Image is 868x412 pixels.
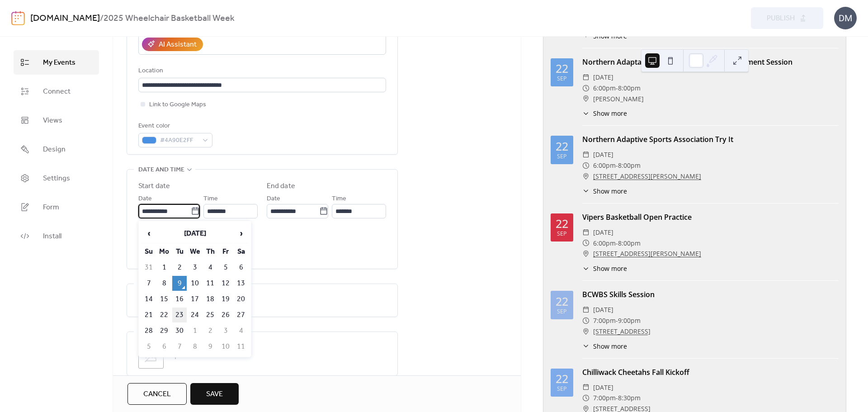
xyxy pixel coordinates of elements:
[593,94,644,104] span: [PERSON_NAME]
[332,194,346,204] span: Time
[188,323,202,338] td: 1
[30,10,100,27] a: [DOMAIN_NAME]
[138,181,170,192] div: Start date
[203,308,217,322] td: 25
[157,276,171,291] td: 8
[234,276,248,291] td: 13
[43,173,70,184] span: Settings
[143,389,171,400] span: Cancel
[556,373,568,384] div: 22
[582,315,590,326] div: ​
[616,393,618,403] span: -
[593,83,616,94] span: 6:00pm
[593,160,616,171] span: 6:00pm
[142,276,156,291] td: 7
[43,231,61,242] span: Install
[206,389,223,400] span: Save
[582,72,590,83] div: ​
[172,276,187,291] td: 9
[157,339,171,354] td: 6
[582,149,590,160] div: ​
[582,83,590,94] div: ​
[188,339,202,354] td: 8
[593,248,701,259] a: [STREET_ADDRESS][PERSON_NAME]
[203,194,218,204] span: Time
[616,238,618,249] span: -
[138,66,384,76] div: Location
[218,260,233,275] td: 5
[138,165,184,175] span: Date and time
[43,57,75,68] span: My Events
[593,227,613,238] span: [DATE]
[582,238,590,249] div: ​
[582,94,590,104] div: ​
[557,76,567,82] div: Sep
[142,308,156,322] td: 21
[618,315,641,326] span: 9:00pm
[582,264,590,273] div: ​
[14,195,99,219] a: Form
[218,323,233,338] td: 3
[582,186,627,196] button: ​Show more
[43,144,66,155] span: Design
[127,383,187,405] a: Cancel
[267,181,295,192] div: End date
[14,50,99,75] a: My Events
[157,292,171,307] td: 15
[172,308,187,322] td: 23
[582,109,627,118] button: ​Show more
[582,134,839,145] div: Northern Adaptive Sports Association Try It
[234,292,248,307] td: 20
[11,11,25,25] img: logo
[14,79,99,104] a: Connect
[157,260,171,275] td: 1
[834,7,857,29] div: DM
[234,308,248,322] td: 27
[618,160,641,171] span: 8:00pm
[582,304,590,315] div: ​
[157,224,233,243] th: [DATE]
[218,276,233,291] td: 12
[14,137,99,161] a: Design
[557,154,567,160] div: Sep
[14,224,99,248] a: Install
[616,160,618,171] span: -
[43,86,71,97] span: Connect
[142,260,156,275] td: 31
[188,244,202,259] th: We
[616,315,618,326] span: -
[218,244,233,259] th: Fr
[593,315,616,326] span: 7:00pm
[218,339,233,354] td: 10
[593,304,613,315] span: [DATE]
[593,341,627,351] span: Show more
[234,260,248,275] td: 6
[593,326,651,337] a: [STREET_ADDRESS]
[157,308,171,322] td: 22
[188,292,202,307] td: 17
[582,227,590,238] div: ​
[190,383,239,405] button: Save
[582,171,590,182] div: ​
[593,109,627,118] span: Show more
[267,194,280,204] span: Date
[14,108,99,133] a: Views
[160,135,198,146] span: #4A90E2FF
[172,260,187,275] td: 2
[203,260,217,275] td: 4
[582,341,590,351] div: ​
[618,83,641,94] span: 8:00pm
[203,276,217,291] td: 11
[593,393,616,403] span: 7:00pm
[593,238,616,249] span: 6:00pm
[142,244,156,259] th: Su
[157,323,171,338] td: 29
[582,212,839,223] div: Vipers Basketball Open Practice
[556,296,568,307] div: 22
[557,386,567,392] div: Sep
[557,309,567,315] div: Sep
[142,38,203,51] button: AI Assistant
[142,292,156,307] td: 14
[203,339,217,354] td: 9
[159,39,197,50] div: AI Assistant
